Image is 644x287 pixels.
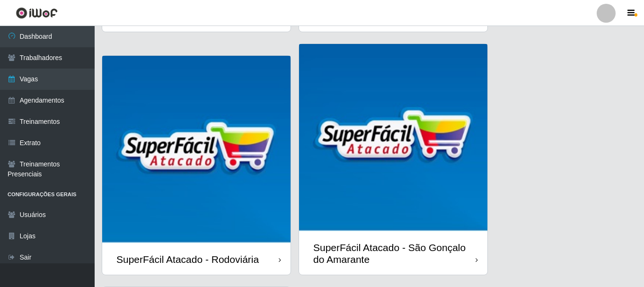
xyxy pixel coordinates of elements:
[313,242,476,265] div: SuperFácil Atacado - São Gonçalo do Amarante
[299,44,487,275] a: SuperFácil Atacado - São Gonçalo do Amarante
[116,253,259,265] div: SuperFácil Atacado - Rodoviária
[16,7,58,19] img: CoreUI Logo
[102,56,291,244] img: cardImg
[299,44,487,232] img: cardImg
[102,56,291,275] a: SuperFácil Atacado - Rodoviária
